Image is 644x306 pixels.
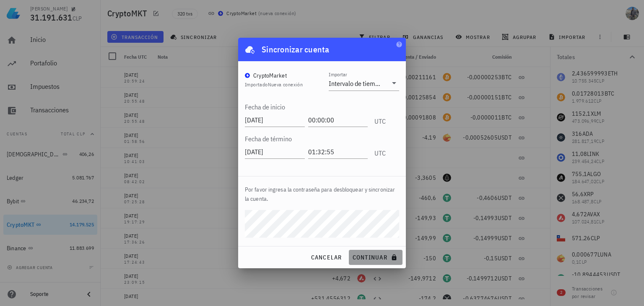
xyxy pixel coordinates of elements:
input: 23:50:20 [308,113,368,127]
div: CryptoMarket [253,71,287,80]
label: Fecha de término [245,135,292,143]
div: UTC [371,108,386,129]
div: UTC [371,140,386,161]
input: 23:50:20 [308,145,368,158]
div: Intervalo de tiempo [329,79,382,88]
img: CryptoMKT [245,73,250,78]
div: Sincronizar cuenta [262,43,330,56]
div: ImportarIntervalo de tiempo [329,76,399,91]
input: 2025-08-14 [245,113,305,127]
span: cancelar [310,254,342,261]
span: Nueva conexión [268,81,303,88]
button: cancelar [307,250,345,265]
span: Importado [245,81,303,88]
p: Por favor ingresa la contraseña para desbloquear y sincronizar la cuenta. [245,185,399,203]
label: Fecha de inicio [245,103,285,111]
input: 2025-08-14 [245,145,305,158]
label: Importar [329,71,347,78]
span: continuar [352,254,399,261]
button: continuar [349,250,402,265]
